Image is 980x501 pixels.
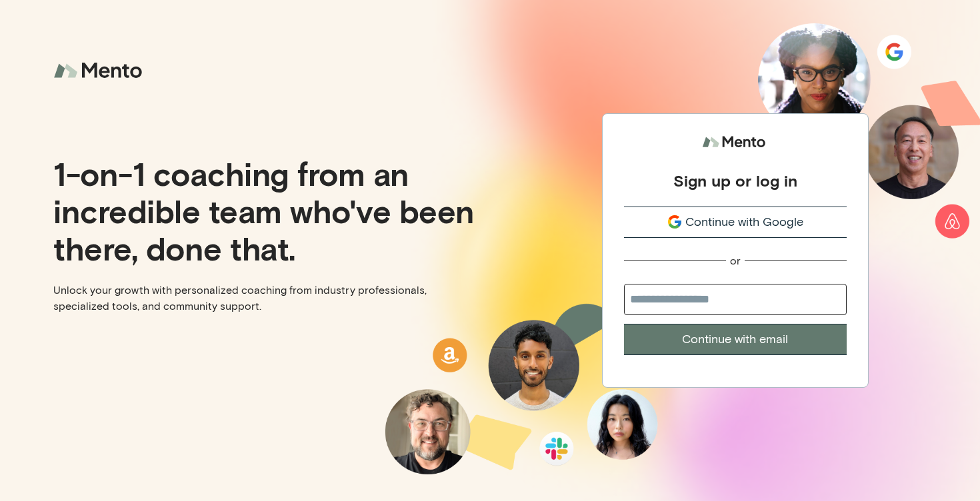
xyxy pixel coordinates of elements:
[53,155,479,266] p: 1-on-1 coaching from an incredible team who've been there, done that.
[53,53,147,89] img: logo
[673,171,797,191] div: Sign up or log in
[624,324,847,355] button: Continue with email
[685,213,803,231] span: Continue with Google
[702,130,769,155] img: logo.svg
[730,254,741,268] div: or
[624,207,847,238] button: Continue with Google
[53,282,479,314] p: Unlock your growth with personalized coaching from industry professionals, specialized tools, and...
